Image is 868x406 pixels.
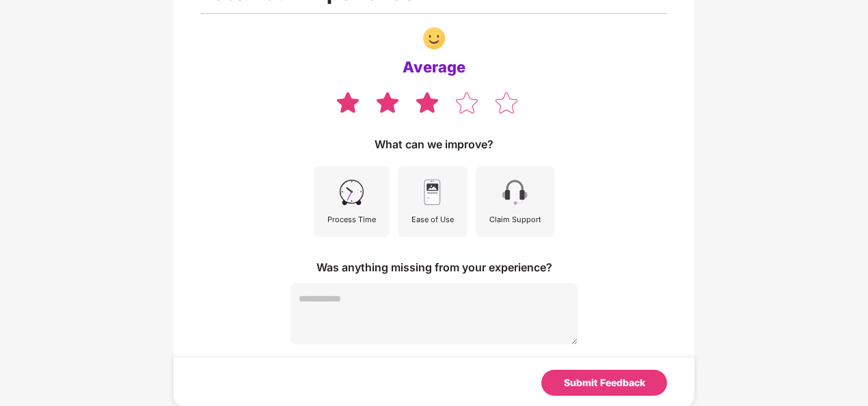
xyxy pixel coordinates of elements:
[335,90,361,114] img: svg+xml;base64,PHN2ZyB4bWxucz0iaHR0cDovL3d3dy53My5vcmcvMjAwMC9zdmciIHdpZHRoPSIzOCIgaGVpZ2h0PSIzNS...
[500,177,530,208] img: svg+xml;base64,PHN2ZyB4bWxucz0iaHR0cDovL3d3dy53My5vcmcvMjAwMC9zdmciIHdpZHRoPSI0NSIgaGVpZ2h0PSI0NS...
[423,27,445,49] img: svg+xml;base64,PHN2ZyBpZD0iR3JvdXBfNDI1MTIiIGRhdGEtbmFtZT0iR3JvdXAgNDI1MTIiIHhtbG5zPSJodHRwOi8vd3...
[411,213,454,226] div: Ease of Use
[327,213,376,226] div: Process Time
[403,57,465,77] div: Average
[493,90,519,115] img: svg+xml;base64,PHN2ZyB4bWxucz0iaHR0cDovL3d3dy53My5vcmcvMjAwMC9zdmciIHdpZHRoPSIzOCIgaGVpZ2h0PSIzNS...
[564,375,645,390] div: Submit Feedback
[454,90,480,115] img: svg+xml;base64,PHN2ZyB4bWxucz0iaHR0cDovL3d3dy53My5vcmcvMjAwMC9zdmciIHdpZHRoPSIzOCIgaGVpZ2h0PSIzNS...
[417,177,448,208] img: svg+xml;base64,PHN2ZyB4bWxucz0iaHR0cDovL3d3dy53My5vcmcvMjAwMC9zdmciIHdpZHRoPSI0NSIgaGVpZ2h0PSI0NS...
[375,90,401,114] img: svg+xml;base64,PHN2ZyB4bWxucz0iaHR0cDovL3d3dy53My5vcmcvMjAwMC9zdmciIHdpZHRoPSIzOCIgaGVpZ2h0PSIzNS...
[489,213,541,226] div: Claim Support
[336,177,367,208] img: svg+xml;base64,PHN2ZyB4bWxucz0iaHR0cDovL3d3dy53My5vcmcvMjAwMC9zdmciIHdpZHRoPSI0NSIgaGVpZ2h0PSI0NS...
[375,137,493,152] div: What can we improve?
[414,90,440,114] img: svg+xml;base64,PHN2ZyB4bWxucz0iaHR0cDovL3d3dy53My5vcmcvMjAwMC9zdmciIHdpZHRoPSIzOCIgaGVpZ2h0PSIzNS...
[316,260,552,275] div: Was anything missing from your experience?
